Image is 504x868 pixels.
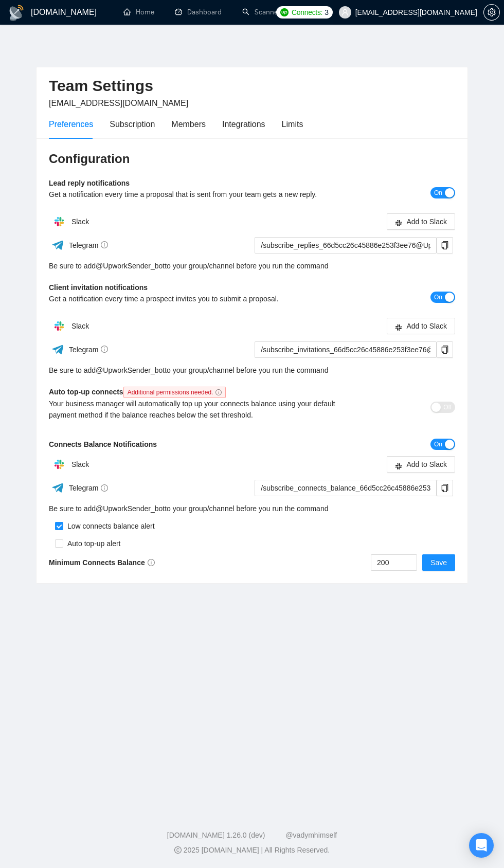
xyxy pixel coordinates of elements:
[49,211,69,232] img: hpQkSZIkSZIkSZIkSZIkSZIkSZIkSZIkSZIkSZIkSZIkSZIkSZIkSZIkSZIkSZIkSZIkSZIkSZIkSZIkSZIkSZIkSZIkSZIkS...
[71,322,89,330] span: Slack
[387,456,455,473] button: slackAdd to Slack
[51,343,64,356] img: ww3wtPAAAAAElFTkSuQmCC
[49,398,354,421] div: Your business manager will automatically top up your connects balance using your default payment ...
[406,320,447,332] span: Add to Slack
[167,831,265,839] a: [DOMAIN_NAME] 1.26.0 (dev)
[101,241,108,248] span: info-circle
[285,831,337,839] a: @vadymhimself
[483,8,500,16] a: setting
[437,237,453,254] button: copy
[437,241,453,249] span: copy
[434,187,442,198] span: On
[96,365,165,376] a: @UpworkSender_bot
[222,118,265,131] div: Integrations
[71,460,89,468] span: Slack
[484,8,499,16] span: setting
[49,151,455,167] h3: Configuration
[69,241,109,249] span: Telegram
[434,292,442,303] span: On
[69,484,109,492] span: Telegram
[171,118,206,131] div: Members
[437,480,453,496] button: copy
[49,558,155,567] b: Minimum Connects Balance
[123,387,226,398] span: Additional permissions needed.
[437,341,453,358] button: copy
[443,402,452,413] span: Off
[51,239,64,251] img: ww3wtPAAAAAElFTkSuQmCC
[63,538,121,549] div: Auto top-up alert
[395,219,402,227] span: slack
[49,179,130,187] b: Lead reply notifications
[49,365,455,376] div: Be sure to add to your group/channel before you run the command
[341,9,349,16] span: user
[49,388,230,396] b: Auto top-up connects
[148,559,155,566] span: info-circle
[101,346,108,353] span: info-circle
[101,484,108,492] span: info-circle
[49,293,354,304] div: Get a notification every time a prospect invites you to submit a proposal.
[282,118,303,131] div: Limits
[174,846,182,854] span: copyright
[110,118,155,131] div: Subscription
[49,118,93,131] div: Preferences
[242,8,280,16] a: searchScanner
[483,4,500,21] button: setting
[8,845,496,856] div: 2025 [DOMAIN_NAME] | All Rights Reserved.
[406,459,447,470] span: Add to Slack
[406,216,447,227] span: Add to Slack
[49,99,188,107] span: [EMAIL_ADDRESS][DOMAIN_NAME]
[434,439,442,450] span: On
[292,7,322,18] span: Connects:
[49,76,455,97] h2: Team Settings
[51,481,64,494] img: ww3wtPAAAAAElFTkSuQmCC
[49,283,148,292] b: Client invitation notifications
[63,520,155,532] div: Low connects balance alert
[387,318,455,334] button: slackAdd to Slack
[422,554,455,571] button: Save
[123,8,154,16] a: homeHome
[469,833,494,858] div: Open Intercom Messenger
[49,260,455,272] div: Be sure to add to your group/channel before you run the command
[215,389,222,395] span: info-circle
[8,5,25,21] img: logo
[96,260,165,272] a: @UpworkSender_bot
[49,316,69,336] img: hpQkSZIkSZIkSZIkSZIkSZIkSZIkSZIkSZIkSZIkSZIkSZIkSZIkSZIkSZIkSZIkSZIkSZIkSZIkSZIkSZIkSZIkSZIkSZIkS...
[175,8,222,16] a: dashboardDashboard
[395,462,402,469] span: slack
[71,218,89,226] span: Slack
[430,557,447,568] span: Save
[49,503,455,514] div: Be sure to add to your group/channel before you run the command
[69,346,109,354] span: Telegram
[96,503,165,514] a: @UpworkSender_bot
[49,454,69,475] img: hpQkSZIkSZIkSZIkSZIkSZIkSZIkSZIkSZIkSZIkSZIkSZIkSZIkSZIkSZIkSZIkSZIkSZIkSZIkSZIkSZIkSZIkSZIkSZIkS...
[325,7,329,18] span: 3
[395,323,402,331] span: slack
[49,440,157,448] b: Connects Balance Notifications
[437,484,453,492] span: copy
[437,346,453,354] span: copy
[49,189,354,200] div: Get a notification every time a proposal that is sent from your team gets a new reply.
[387,213,455,230] button: slackAdd to Slack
